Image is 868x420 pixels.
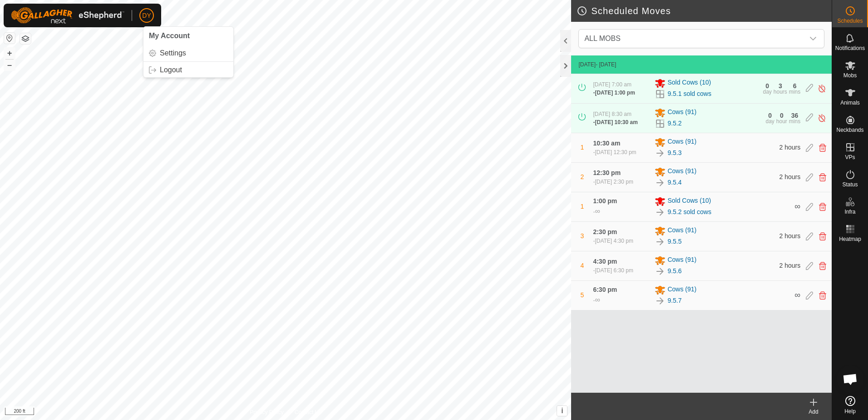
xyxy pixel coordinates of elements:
[577,5,832,16] h2: Scheduled Moves
[593,140,620,147] span: 10:30 am
[593,228,617,235] span: 2:30 pm
[20,33,31,44] button: Map Layers
[793,83,797,89] div: 6
[835,45,865,51] span: Notifications
[655,295,666,306] img: To
[667,225,696,236] span: Cows (91)
[667,89,711,99] a: 9.5.1 sold cows
[561,407,563,415] span: i
[845,155,855,160] span: VPs
[779,83,782,89] div: 3
[595,179,633,185] span: [DATE] 2:30 pm
[843,73,857,78] span: Mobs
[837,365,864,393] a: Open chat
[11,7,124,24] img: Gallagher Logo
[832,392,868,418] a: Help
[584,35,620,42] span: ALL MOBS
[581,203,584,210] span: 1
[789,119,800,124] div: mins
[667,137,696,148] span: Cows (91)
[593,237,633,245] div: -
[655,236,666,247] img: To
[595,207,600,215] span: ∞
[595,119,637,125] span: [DATE] 10:30 am
[581,291,584,299] span: 5
[250,408,284,416] a: Privacy Policy
[593,197,617,205] span: 1:00 pm
[593,89,635,97] div: -
[667,148,681,158] a: 9.5.3
[818,113,826,123] img: Turn off schedule move
[844,409,856,414] span: Help
[779,232,801,240] span: 2 hours
[765,119,774,124] div: day
[667,207,711,217] a: 9.5.2 sold cows
[655,148,666,159] img: To
[667,266,681,276] a: 9.5.6
[763,89,771,95] div: day
[794,290,800,300] span: ∞
[557,406,567,416] button: i
[818,84,826,93] img: Turn off schedule move
[578,61,596,68] span: [DATE]
[667,285,696,295] span: Cows (91)
[593,81,631,88] span: [DATE] 7:00 am
[667,178,681,187] a: 9.5.4
[667,78,711,89] span: Sold Cows (10)
[4,60,15,70] button: –
[593,178,633,186] div: -
[581,144,584,151] span: 1
[595,149,636,155] span: [DATE] 12:30 pm
[667,166,696,177] span: Cows (91)
[839,236,861,242] span: Heatmap
[780,112,784,119] div: 0
[593,148,636,156] div: -
[593,295,600,305] div: -
[581,232,584,240] span: 3
[143,63,233,77] a: Logout
[160,50,186,57] span: Settings
[768,112,772,119] div: 0
[836,127,863,133] span: Neckbands
[774,89,787,95] div: hours
[593,206,600,217] div: -
[143,46,233,60] a: Settings
[779,144,801,151] span: 2 hours
[142,11,151,20] span: DY
[595,90,635,96] span: [DATE] 1:00 pm
[595,238,633,244] span: [DATE] 4:30 pm
[840,100,860,105] span: Animals
[593,118,637,126] div: -
[160,66,182,74] span: Logout
[837,18,863,24] span: Schedules
[667,196,711,207] span: Sold Cows (10)
[776,119,787,124] div: hour
[667,107,696,118] span: Cows (91)
[593,169,621,176] span: 12:30 pm
[595,296,600,304] span: ∞
[655,207,666,218] img: To
[844,209,855,215] span: Infra
[667,296,681,305] a: 9.5.7
[4,48,15,59] button: +
[655,266,666,277] img: To
[667,255,696,266] span: Cows (91)
[581,262,584,269] span: 4
[779,173,801,180] span: 2 hours
[667,119,681,128] a: 9.5.2
[794,202,800,211] span: ∞
[791,112,799,119] div: 36
[4,33,15,44] button: Reset Map
[765,83,769,89] div: 0
[593,258,617,265] span: 4:30 pm
[804,30,822,48] div: dropdown trigger
[842,182,858,187] span: Status
[593,111,631,117] span: [DATE] 8:30 am
[667,237,681,246] a: 9.5.5
[655,177,666,188] img: To
[795,408,832,416] div: Add
[295,408,321,416] a: Contact Us
[581,30,804,48] span: ALL MOBS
